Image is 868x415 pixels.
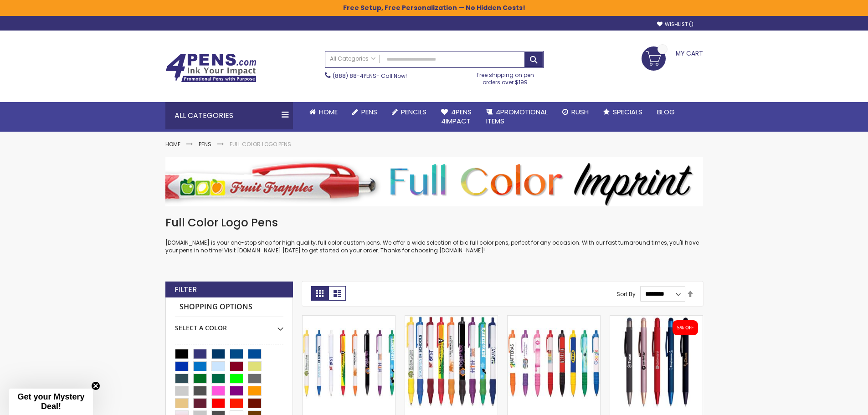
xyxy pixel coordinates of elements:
[199,140,211,148] a: Pens
[325,51,380,67] a: All Categories
[319,107,338,117] span: Home
[401,107,426,117] span: Pencils
[385,102,434,122] a: Pencils
[333,72,376,80] a: (888) 88-4PENS
[650,102,682,122] a: Blog
[405,315,498,323] a: Rally Value Click Pen with Grip - Full Color Imprint
[441,107,472,126] span: 4Pens 4impact
[361,107,377,117] span: Pens
[165,140,180,148] a: Home
[17,392,84,411] span: Get your Mystery Deal!
[657,107,675,117] span: Blog
[165,239,703,254] p: [DOMAIN_NAME] is your one-stop shop for high quality, full color custom pens. We offer a wide sel...
[165,102,293,129] div: All Categories
[508,315,600,323] a: Monarch-G Grip Ballpoint Wide Body Pen - Full Color Imprint
[657,21,693,28] a: Wishlist
[613,107,642,117] span: Specials
[175,297,283,317] strong: Shopping Options
[9,389,93,415] div: Get your Mystery Deal!Close teaser
[333,72,407,80] span: - Call Now!
[555,102,596,122] a: Rush
[230,140,291,148] strong: Full Color Logo Pens
[91,381,100,390] button: Close teaser
[616,290,636,297] label: Sort By
[302,102,345,122] a: Home
[610,315,703,323] a: Custom Recycled Fleetwood MonoChrome Stylus Satin Soft Touch Gel Pen
[165,53,257,82] img: 4Pens Custom Pens and Promotional Products
[596,102,650,122] a: Specials
[165,157,703,206] img: Full Color Logo Pens
[571,107,589,117] span: Rush
[610,316,703,408] img: Custom Recycled Fleetwood MonoChrome Stylus Satin Soft Touch Gel Pen
[165,215,703,230] h1: Full Color Logo Pens
[303,315,395,323] a: Rally Value Ballpoint Click Stick Pen - Full Color Imprint
[175,285,197,295] strong: Filter
[175,317,283,333] div: Select A Color
[405,316,498,408] img: Rally Value Click Pen with Grip - Full Color Imprint
[486,107,548,126] span: 4PROMOTIONAL ITEMS
[479,102,555,132] a: 4PROMOTIONALITEMS
[677,325,693,331] div: 5% OFF
[467,68,544,86] div: Free shipping on pen orders over $199
[508,316,600,408] img: Monarch-G Grip Ballpoint Wide Body Pen - Full Color Imprint
[434,102,479,132] a: 4Pens4impact
[303,316,395,408] img: Rally Value Ballpoint Click Stick Pen - Full Color Imprint
[330,55,375,62] span: All Categories
[311,286,329,301] strong: Grid
[345,102,385,122] a: Pens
